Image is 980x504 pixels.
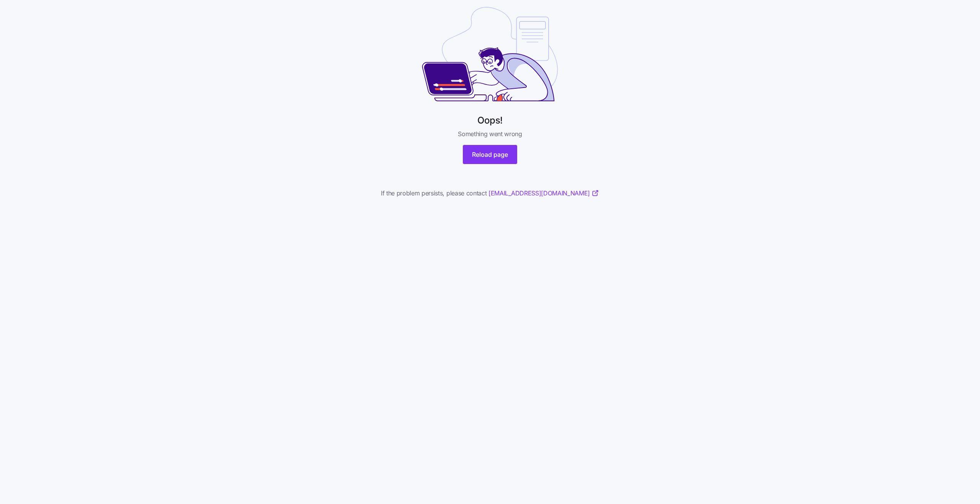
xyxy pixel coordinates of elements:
a: [EMAIL_ADDRESS][DOMAIN_NAME] [488,189,599,198]
span: If the problem persists, please contact [381,189,599,198]
button: Reload page [463,145,517,164]
span: Something went wrong [458,129,522,139]
span: Reload page [472,150,508,159]
h1: Oops! [477,114,503,126]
